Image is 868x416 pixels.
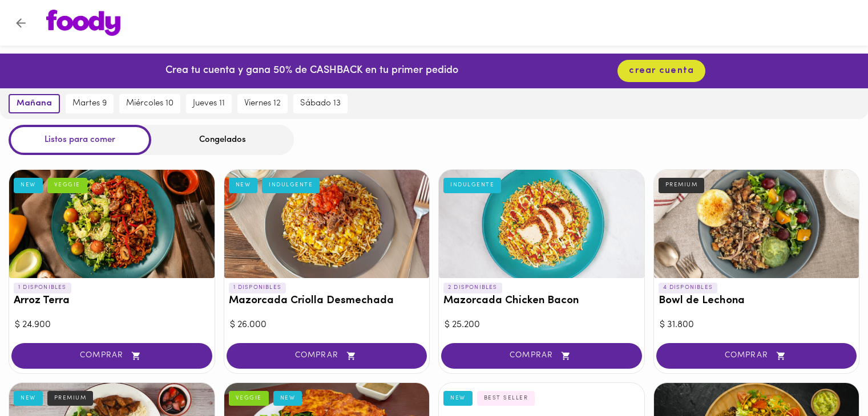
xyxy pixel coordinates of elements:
div: PREMIUM [47,391,94,406]
div: NEW [273,391,302,406]
button: jueves 11 [186,94,232,113]
span: martes 9 [72,99,107,109]
div: $ 31.800 [660,319,854,332]
div: NEW [14,391,43,406]
span: jueves 11 [193,99,225,109]
div: Arroz Terra [9,170,215,278]
button: viernes 12 [237,94,288,113]
div: INDULGENTE [262,178,320,193]
button: Volver [7,9,35,37]
h3: Mazorcada Criolla Desmechada [229,295,425,307]
span: COMPRAR [455,351,628,361]
div: Bowl de Lechona [654,170,859,278]
button: martes 9 [66,94,114,113]
div: BEST SELLER [477,391,535,406]
span: mañana [17,99,52,109]
div: Congelados [151,125,294,155]
img: logo.png [46,10,120,36]
h3: Mazorcada Chicken Bacon [443,295,640,307]
button: crear cuenta [617,60,705,82]
span: sábado 13 [300,99,341,109]
span: viernes 12 [244,99,281,109]
div: PREMIUM [659,178,705,193]
div: NEW [14,178,43,193]
p: 1 DISPONIBLES [229,283,286,293]
p: 2 DISPONIBLES [443,283,502,293]
button: COMPRAR [441,343,642,369]
div: INDULGENTE [443,178,501,193]
div: Mazorcada Criolla Desmechada [224,170,430,278]
button: COMPRAR [656,343,857,369]
div: VEGGIE [229,391,269,406]
button: sábado 13 [293,94,348,113]
span: COMPRAR [671,351,843,361]
div: Listos para comer [9,125,151,155]
div: VEGGIE [47,178,87,193]
iframe: Messagebird Livechat Widget [802,350,857,405]
h3: Bowl de Lechona [659,295,855,307]
div: NEW [229,178,258,193]
button: COMPRAR [227,343,427,369]
span: COMPRAR [26,351,198,361]
h3: Arroz Terra [14,295,210,307]
button: COMPRAR [11,343,212,369]
button: miércoles 10 [119,94,180,113]
p: 4 DISPONIBLES [659,283,718,293]
div: NEW [443,391,473,406]
p: Crea tu cuenta y gana 50% de CASHBACK en tu primer pedido [165,64,458,79]
span: crear cuenta [629,66,694,76]
div: $ 24.900 [15,319,209,332]
div: Mazorcada Chicken Bacon [439,170,644,278]
div: $ 25.200 [445,319,639,332]
div: $ 26.000 [230,319,424,332]
p: 1 DISPONIBLES [14,283,71,293]
span: COMPRAR [241,351,413,361]
span: miércoles 10 [126,99,173,109]
button: mañana [9,94,60,113]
